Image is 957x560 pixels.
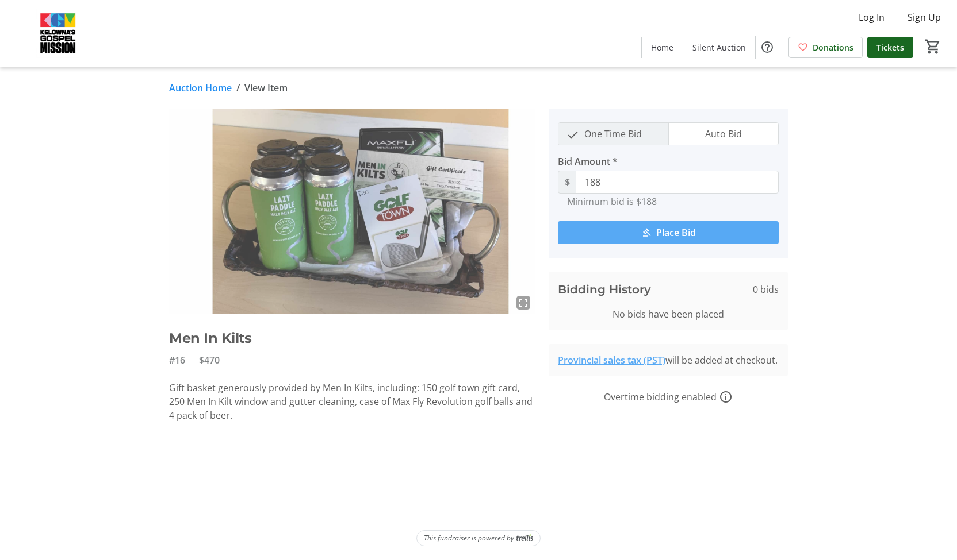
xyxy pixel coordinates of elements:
[244,81,288,95] span: View Item
[859,10,885,24] span: Log In
[656,226,696,240] span: Place Bid
[898,8,950,26] button: Sign Up
[867,37,913,58] a: Tickets
[558,281,651,298] h3: Bidding History
[558,221,779,244] button: Place Bid
[169,109,535,314] img: Image
[516,534,533,542] img: Trellis Logo
[516,296,530,310] mat-icon: fullscreen
[753,283,779,296] span: 0 bids
[567,196,657,207] tr-hint: Minimum bid is $188
[558,171,576,194] span: $
[849,8,894,26] button: Log In
[692,41,746,53] span: Silent Auction
[876,41,904,53] span: Tickets
[7,5,109,62] img: Kelowna's Gospel Mission's Logo
[424,533,514,543] span: This fundraiser is powered by
[558,307,779,321] div: No bids have been placed
[922,36,943,57] button: Cart
[908,10,941,24] span: Sign Up
[199,353,220,367] span: $470
[642,37,683,58] a: Home
[698,123,749,145] span: Auto Bid
[169,353,185,367] span: #16
[756,36,779,59] button: Help
[169,328,535,349] h2: Men In Kilts
[169,381,535,422] p: Gift basket generously provided by Men In Kilts, including: 150 golf town gift card, 250 Men In K...
[558,155,618,168] label: Bid Amount *
[577,123,649,145] span: One Time Bid
[788,37,863,58] a: Donations
[236,81,240,95] span: /
[813,41,853,53] span: Donations
[719,390,733,404] a: How overtime bidding works for silent auctions
[169,81,232,95] a: Auction Home
[558,353,779,367] div: will be added at checkout.
[683,37,755,58] a: Silent Auction
[549,390,788,404] div: Overtime bidding enabled
[558,354,665,366] a: Provincial sales tax (PST)
[651,41,673,53] span: Home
